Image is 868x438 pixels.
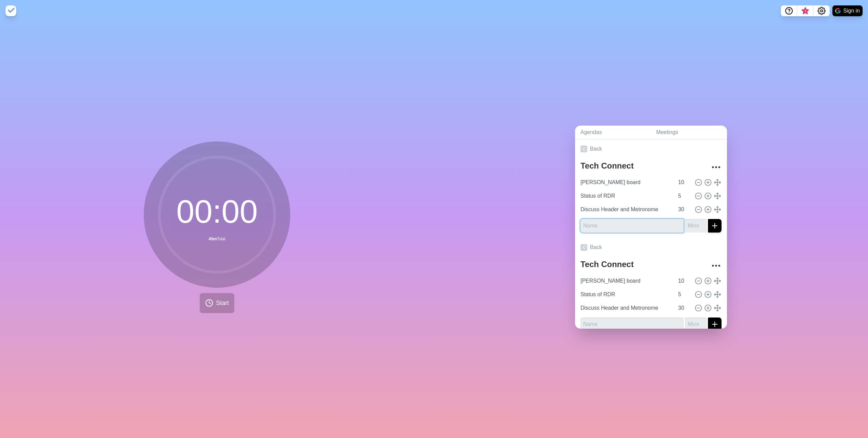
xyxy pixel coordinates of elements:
input: Name [578,203,674,216]
button: Sign in [832,5,863,16]
input: Name [578,176,674,189]
input: Mins [675,288,692,301]
a: Back [575,238,727,257]
input: Mins [675,274,692,288]
input: Name [578,301,674,315]
a: Meetings [651,126,727,139]
img: google logo [835,8,841,14]
input: Mins [675,301,692,315]
input: Name [578,274,674,288]
button: More [709,259,723,272]
input: Mins [685,219,707,233]
input: Mins [675,176,692,189]
input: Mins [675,189,692,203]
span: Start [216,299,229,308]
button: More [709,160,723,174]
input: Mins [685,317,707,331]
input: Name [580,317,684,331]
button: What’s new [797,5,813,16]
input: Mins [675,203,692,216]
button: Settings [813,5,830,16]
input: Name [578,189,674,203]
input: Name [578,288,674,301]
span: 3 [803,8,808,14]
img: timeblocks logo [5,5,16,16]
button: Start [200,293,234,313]
a: Back [575,139,727,158]
button: Help [781,5,797,16]
input: Name [580,219,684,233]
a: Agendas [575,126,651,139]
